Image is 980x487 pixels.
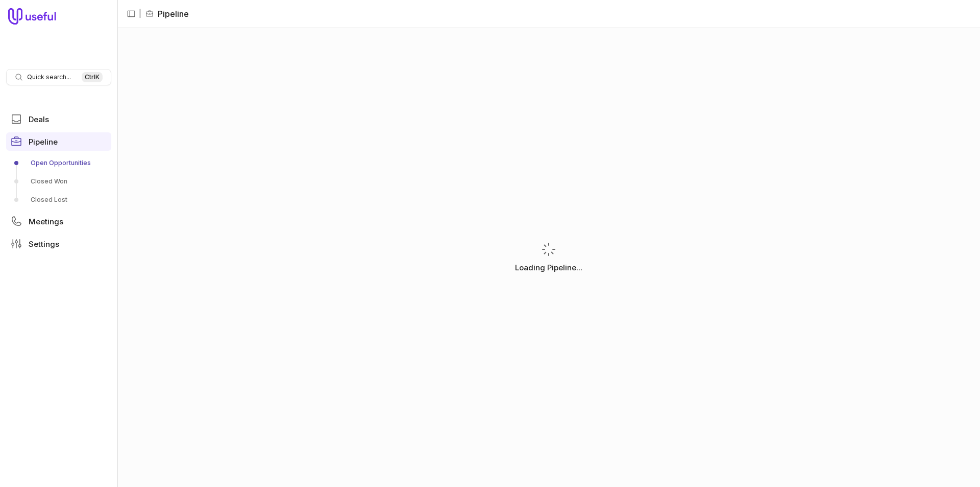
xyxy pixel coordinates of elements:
kbd: Ctrl K [82,72,103,82]
a: Meetings [6,212,111,230]
div: Pipeline submenu [6,155,111,208]
li: Pipeline [145,8,189,20]
span: Deals [29,115,49,123]
a: Closed Lost [6,192,111,208]
span: Pipeline [29,138,58,146]
span: | [139,8,141,20]
span: Quick search... [27,73,71,81]
a: Deals [6,110,111,128]
a: Open Opportunities [6,155,111,171]
a: Closed Won [6,173,111,190]
span: Settings [29,240,59,248]
a: Settings [6,235,111,253]
button: Collapse sidebar [124,6,139,21]
a: Pipeline [6,132,111,151]
p: Loading Pipeline... [515,262,582,274]
span: Meetings [29,218,63,225]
